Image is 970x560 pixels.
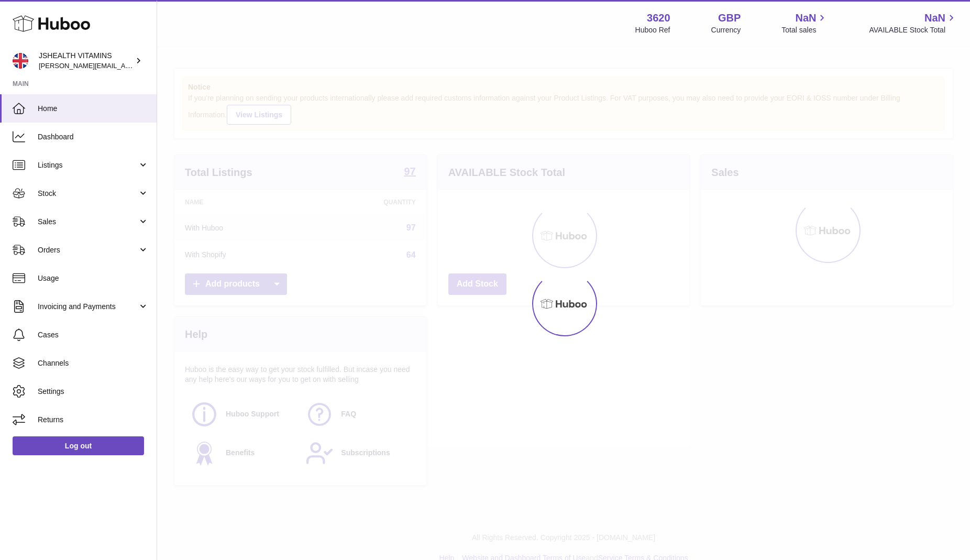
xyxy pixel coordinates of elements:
[39,51,133,71] div: JSHEALTH VITAMINS
[711,25,741,35] div: Currency
[869,25,957,35] span: AVAILABLE Stock Total
[718,11,741,25] strong: GBP
[38,302,138,312] span: Invoicing and Payments
[39,61,210,70] span: [PERSON_NAME][EMAIL_ADDRESS][DOMAIN_NAME]
[38,160,138,170] span: Listings
[38,104,149,114] span: Home
[869,11,957,35] a: NaN AVAILABLE Stock Total
[38,245,138,255] span: Orders
[38,415,149,425] span: Returns
[635,25,670,35] div: Huboo Ref
[38,330,149,340] span: Cases
[13,53,28,69] img: francesca@jshealthvitamins.com
[38,217,138,227] span: Sales
[38,358,149,368] span: Channels
[13,436,144,455] a: Log out
[647,11,670,25] strong: 3620
[38,132,149,142] span: Dashboard
[38,387,149,397] span: Settings
[924,11,945,25] span: NaN
[781,25,828,35] span: Total sales
[795,11,816,25] span: NaN
[38,189,138,199] span: Stock
[781,11,828,35] a: NaN Total sales
[38,273,149,283] span: Usage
